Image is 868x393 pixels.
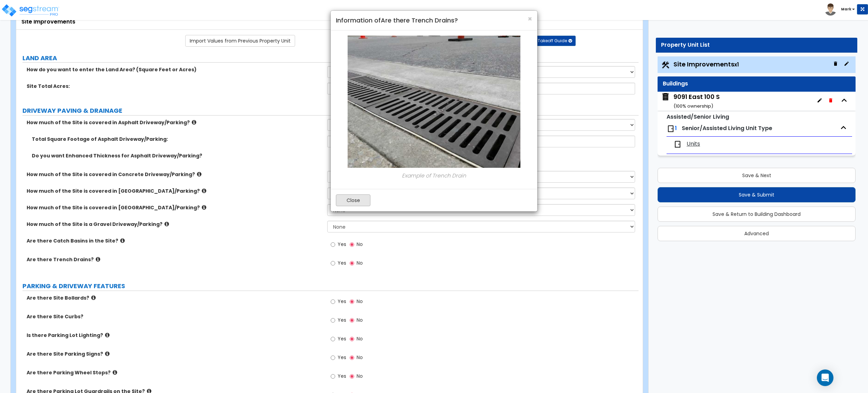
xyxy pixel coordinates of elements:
img: 175.JPG [348,36,520,168]
i: Example of Trench Drain [402,172,466,179]
button: Close [336,194,370,206]
button: Close [528,15,532,22]
h4: Information of Are there Trench Drains? [336,16,532,25]
div: Open Intercom Messenger [817,369,833,386]
span: × [528,14,532,24]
